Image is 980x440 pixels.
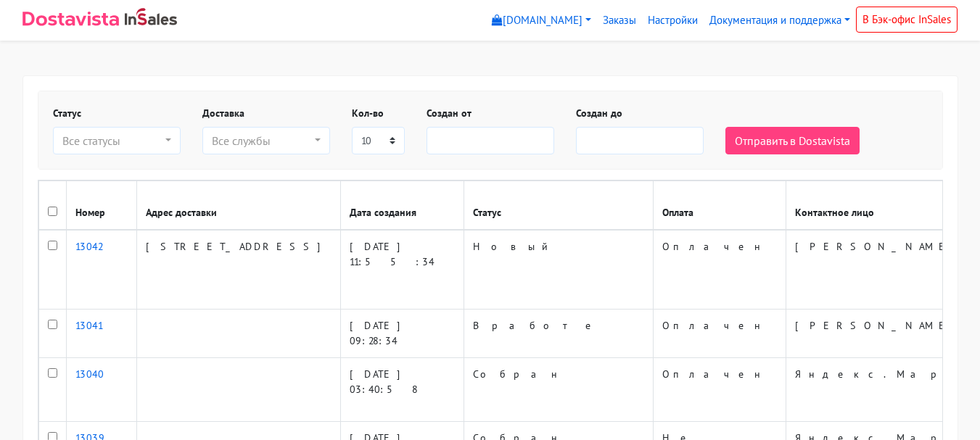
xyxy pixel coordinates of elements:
[202,127,330,154] button: Все службы
[340,310,464,358] td: [DATE] 09:28:34
[136,181,340,231] th: Адрес доставки
[427,106,472,121] label: Создан от
[75,240,102,253] a: 13042
[66,181,136,231] th: Номер
[653,230,786,310] td: Оплачен
[212,132,312,149] div: Все службы
[653,181,786,231] th: Оплата
[352,106,384,121] label: Кол-во
[22,12,119,26] img: Dostavista - срочная курьерская служба доставки
[464,310,653,358] td: В работе
[125,8,177,25] img: InSales
[340,181,464,231] th: Дата создания
[53,127,181,154] button: Все статусы
[75,368,104,381] a: 13040
[62,132,162,149] div: Все статусы
[464,358,653,422] td: Собран
[464,181,653,231] th: Статус
[576,106,622,121] label: Создан до
[464,230,653,310] td: Новый
[653,358,786,422] td: Оплачен
[653,310,786,358] td: Оплачен
[340,358,464,422] td: [DATE] 03:40:58
[75,319,102,332] a: 13041
[856,7,958,33] a: В Бэк-офис InSales
[202,106,244,121] label: Доставка
[340,230,464,310] td: [DATE] 11:55:34
[136,230,340,310] td: [STREET_ADDRESS]
[597,7,642,35] a: Заказы
[725,127,860,154] button: Отправить в Dostavista
[642,7,704,35] a: Настройки
[486,7,597,35] a: [DOMAIN_NAME]
[53,106,81,121] label: Статус
[704,7,856,35] a: Документация и поддержка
